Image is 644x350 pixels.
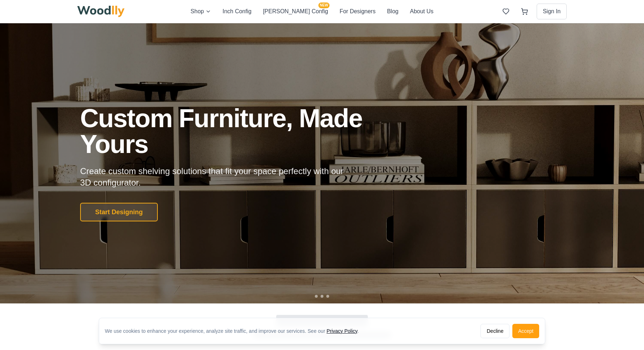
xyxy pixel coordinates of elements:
a: Privacy Policy [327,328,357,334]
button: For Designers [340,7,375,16]
span: NEW [318,3,330,8]
button: Accept [512,324,539,338]
button: Blog [387,7,399,16]
button: [PERSON_NAME] ConfigNEW [263,7,328,16]
div: We use cookies to enhance your experience, analyze site traffic, and improve our services. See our . [105,327,365,335]
button: About Us [410,7,434,16]
p: Create custom shelving solutions that fit your space perfectly with our 3D configurator. [80,166,355,188]
img: Woodlly [77,6,125,17]
h1: Custom Furniture, Made Yours [80,105,401,157]
button: Inch Config [223,7,252,16]
button: Decline [480,324,509,338]
button: Start Designing [80,203,158,221]
button: Sign In [537,4,567,19]
button: Shop [191,7,211,16]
